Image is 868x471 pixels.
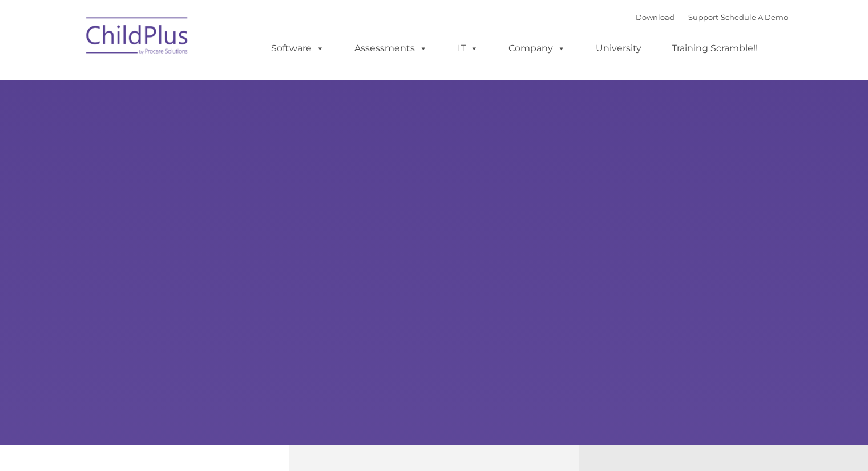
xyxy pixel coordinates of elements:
a: Download [636,13,675,22]
a: Support [688,13,718,22]
a: Software [260,37,336,60]
font: | [636,13,788,22]
a: IT [446,37,490,60]
a: Company [497,37,577,60]
a: Assessments [343,37,439,60]
a: Schedule A Demo [721,13,788,22]
a: University [584,37,653,60]
a: Training Scramble!! [660,37,769,60]
img: ChildPlus by Procare Solutions [80,9,195,66]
